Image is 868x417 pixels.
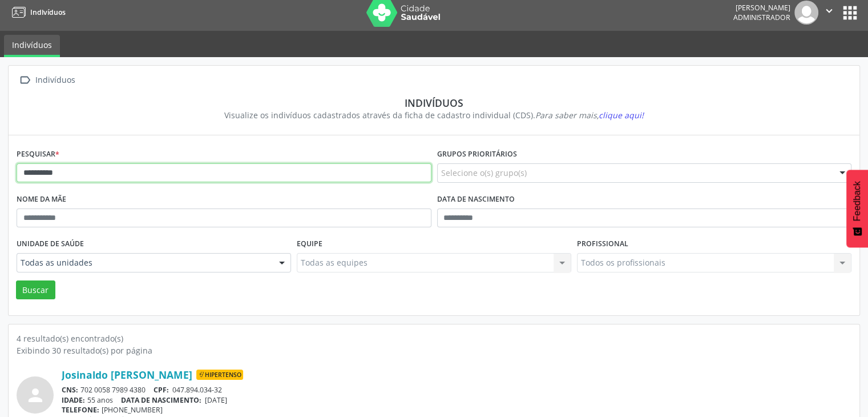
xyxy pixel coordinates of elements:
i:  [823,5,835,17]
button: Feedback - Mostrar pesquisa [846,170,868,247]
button:  [818,1,840,25]
div: 55 anos [62,395,851,405]
div: Indivíduos [33,72,77,89]
button: Buscar [16,280,55,300]
img: img [794,1,818,25]
span: DATA DE NASCIMENTO: [121,395,201,405]
span: Feedback [852,181,862,221]
a: Josinaldo [PERSON_NAME] [62,368,192,381]
div: Visualize os indivíduos cadastrados através da ficha de cadastro individual (CDS). [25,109,843,121]
a: Indivíduos [4,35,60,57]
div: 4 resultado(s) encontrado(s) [17,332,851,344]
div: [PERSON_NAME] [733,3,790,13]
span: CNS: [62,385,78,395]
label: Data de nascimento [437,191,515,209]
a: Indivíduos [8,3,66,22]
div: [PHONE_NUMBER] [62,405,851,415]
div: Indivíduos [25,97,843,109]
a:  Indivíduos [17,72,77,89]
i:  [17,72,33,89]
span: Indivíduos [30,7,66,17]
span: [DATE] [205,395,227,405]
span: 047.894.034-32 [172,385,222,395]
button: apps [840,3,860,23]
label: Profissional [577,235,628,253]
div: Exibindo 30 resultado(s) por página [17,344,851,356]
span: IDADE: [62,395,85,405]
span: Administrador [733,13,790,22]
label: Pesquisar [17,146,59,163]
span: CPF: [154,385,169,395]
i: Para saber mais, [535,110,644,121]
span: Todas as unidades [21,257,268,268]
label: Nome da mãe [17,191,66,209]
span: TELEFONE: [62,405,99,415]
span: Selecione o(s) grupo(s) [441,167,527,179]
span: clique aqui! [599,110,644,121]
label: Equipe [297,235,322,253]
span: Hipertenso [196,370,243,380]
label: Unidade de saúde [17,235,84,253]
label: Grupos prioritários [437,146,517,163]
div: 702 0058 7989 4380 [62,385,851,395]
